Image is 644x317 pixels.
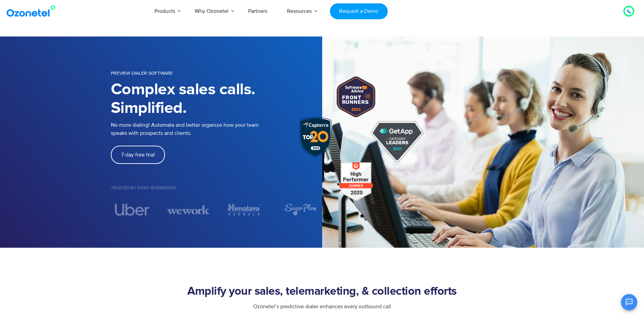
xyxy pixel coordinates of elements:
div: 3 / 6 [223,204,266,216]
span: Ozonetel’s predictive dialer enhances every outbound call [253,303,391,310]
img: trust2 [115,204,149,216]
div: 2 / 6 [167,204,210,216]
a: 7-day free trial [111,146,165,164]
span: PREVIEW DIALER SOFTWARE​ [111,70,173,76]
span: 7-day free trial [121,152,155,157]
div: 4 / 6 [279,204,322,216]
img: trusted7 [285,204,316,216]
h5: Trusted by 2000+ Businesses [111,186,322,190]
img: trust5 [167,204,210,216]
a: Request a Demo [330,3,388,19]
div: 1 / 6 [111,204,153,216]
img: trusted9 [228,204,262,216]
h2: Amplify your sales, telemarketing, & collection efforts [111,285,533,298]
div: Image Carousel [111,204,322,216]
p: No more dialing! Automate and better organize how your team speaks with prospects and clients. [111,121,263,137]
h1: Complex sales calls. Simplified. [111,80,259,118]
button: Open chat [621,294,637,310]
